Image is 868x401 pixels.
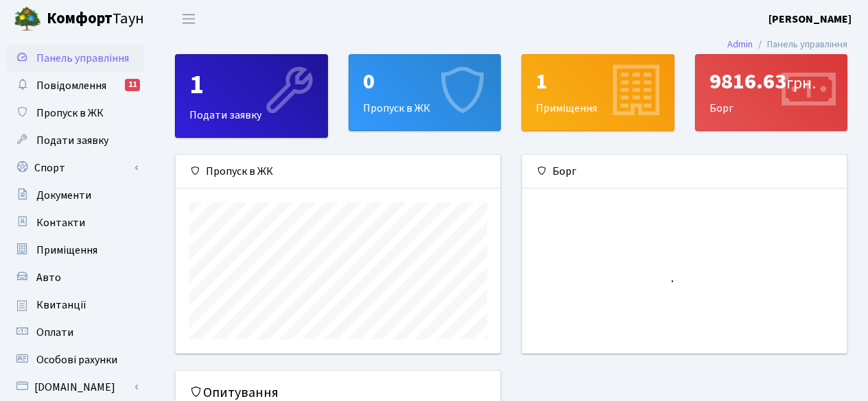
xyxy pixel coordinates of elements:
[36,243,97,258] span: Приміщення
[36,352,117,367] span: Особові рахунки
[36,297,86,313] span: Квитанції
[7,127,144,154] a: Подати заявку
[36,270,61,285] span: Авто
[172,8,206,30] button: Переключити навігацію
[47,8,144,31] span: Таун
[727,37,753,51] a: Admin
[7,99,144,127] a: Пропуск в ЖК
[7,182,144,209] a: Документи
[521,54,675,131] a: 1Приміщення
[709,69,834,95] div: 9816.63
[36,133,108,148] span: Подати заявку
[189,385,486,401] h5: Опитування
[7,319,144,346] a: Оплати
[536,69,660,95] div: 1
[769,11,852,27] a: [PERSON_NAME]
[47,8,113,29] b: Комфорт
[176,55,327,137] div: Подати заявку
[769,12,852,27] b: [PERSON_NAME]
[7,264,144,291] a: Авто
[7,374,144,401] a: [DOMAIN_NAME]
[175,54,328,138] a: 1Подати заявку
[7,346,144,374] a: Особові рахунки
[176,155,500,189] div: Пропуск в ЖК
[36,188,91,203] span: Документи
[707,30,868,59] nav: breadcrumb
[7,236,144,264] a: Приміщення
[696,55,847,130] div: Борг
[522,55,674,130] div: Приміщення
[36,215,85,230] span: Контакти
[125,79,140,91] div: 11
[349,55,501,130] div: Пропуск в ЖК
[189,69,314,101] div: 1
[7,72,144,99] a: Повідомлення11
[753,37,847,52] li: Панель управління
[349,54,502,131] a: 0Пропуск в ЖК
[522,155,847,189] div: Борг
[7,291,144,319] a: Квитанції
[36,78,106,93] span: Повідомлення
[363,69,487,95] div: 0
[14,5,41,33] img: logo.png
[36,51,129,66] span: Панель управління
[7,154,144,182] a: Спорт
[7,45,144,72] a: Панель управління
[36,325,73,340] span: Оплати
[7,209,144,236] a: Контакти
[36,106,104,121] span: Пропуск в ЖК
